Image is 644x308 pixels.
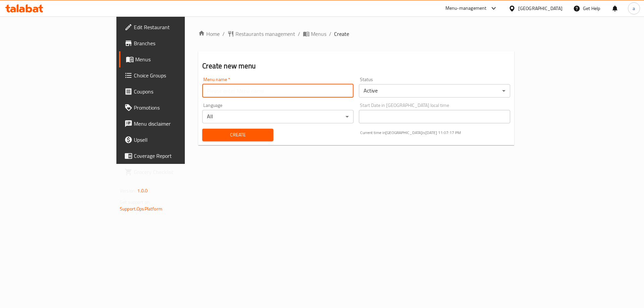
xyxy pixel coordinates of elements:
div: Menu-management [445,4,487,12]
nav: breadcrumb [198,30,514,38]
input: Please enter Menu name [202,84,354,98]
span: Menu disclaimer [134,120,219,128]
span: Menus [311,30,326,38]
span: Coverage Report [134,152,219,160]
span: Edit Restaurant [134,23,219,31]
li: / [329,30,331,38]
span: Create [208,131,268,139]
a: Edit Restaurant [119,19,224,35]
a: Restaurants management [227,30,295,38]
a: Grocery Checklist [119,164,224,180]
span: 1.0.0 [137,186,148,195]
span: Promotions [134,104,219,112]
span: Menus [135,55,219,63]
span: Branches [134,39,219,47]
a: Choice Groups [119,67,224,83]
a: Menus [303,30,326,38]
span: Upsell [134,136,219,144]
div: All [202,110,354,123]
span: Choice Groups [134,71,219,79]
div: [GEOGRAPHIC_DATA] [518,5,562,12]
a: Coupons [119,83,224,100]
span: Create [334,30,349,38]
a: Promotions [119,100,224,116]
a: Support.OpsPlatform [120,204,162,213]
button: Create [202,129,273,141]
span: Version: [120,186,136,195]
span: Coupons [134,87,219,96]
span: Get support on: [120,198,151,206]
span: Restaurants management [235,30,295,38]
li: / [298,30,300,38]
p: Current time in [GEOGRAPHIC_DATA] is [DATE] 11:07:17 PM [360,130,510,136]
a: Menu disclaimer [119,116,224,132]
a: Branches [119,35,224,51]
div: Active [359,84,510,98]
h2: Create new menu [202,61,510,71]
span: a [633,5,635,12]
a: Coverage Report [119,148,224,164]
span: Grocery Checklist [134,168,219,176]
a: Menus [119,51,224,67]
a: Upsell [119,132,224,148]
